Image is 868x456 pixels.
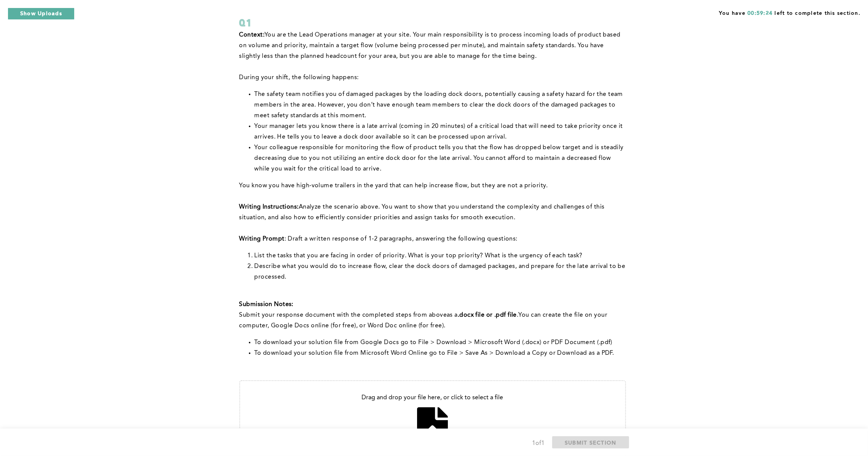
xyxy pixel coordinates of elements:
strong: Writing Prompt [239,236,285,242]
span: Analyze the scenario above. You want to show that you understand the complexity and challenges of... [239,204,607,221]
p: with the completed steps from above You can create the file on your computer, Google Docs online ... [239,310,626,331]
span: The safety team notifies you of damaged packages by the loading dock doors, potentially causing a... [255,91,625,119]
span: You are the Lead Operations manager at your site. Your main responsibility is to process incoming... [239,32,623,59]
button: Show Uploads [8,8,75,20]
div: Q1 [239,16,626,30]
div: 1 of 1 [532,438,545,449]
li: To download your solution file from Microsoft Word Online go to File > Save As > Download a Copy ... [255,348,626,359]
strong: .docx file or .pdf file [458,312,517,318]
span: You know you have high-volume trailers in the yard that can help increase flow, but they are not ... [239,183,548,189]
span: Your colleague responsible for monitoring the flow of product tells you that the flow has dropped... [255,145,626,172]
button: SUBMIT SECTION [552,436,629,448]
span: Submit your response document [239,312,337,318]
span: You have left to complete this section. [719,8,860,17]
span: as a [447,312,458,318]
span: List the tasks that you are facing in order of priority. What is your top priority? What is the u... [255,253,583,259]
span: During your shift, the following happens: [239,75,359,81]
span: . [517,312,518,318]
strong: Submission Notes: [239,301,293,308]
strong: Context: [239,32,265,38]
span: : Draft a written response of 1-2 paragraphs, answering the following questions: [285,236,518,242]
span: Describe what you would do to increase flow, clear the dock doors of damaged packages, and prepar... [255,263,627,280]
li: To download your solution file from Google Docs go to File > Download > Microsoft Word (.docx) or... [255,337,626,348]
span: 00:59:24 [747,11,772,16]
span: SUBMIT SECTION [565,439,616,446]
strong: Writing Instructions: [239,204,299,210]
span: Your manager lets you know there is a late arrival (coming in 20 minutes) of a critical load that... [255,123,625,140]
